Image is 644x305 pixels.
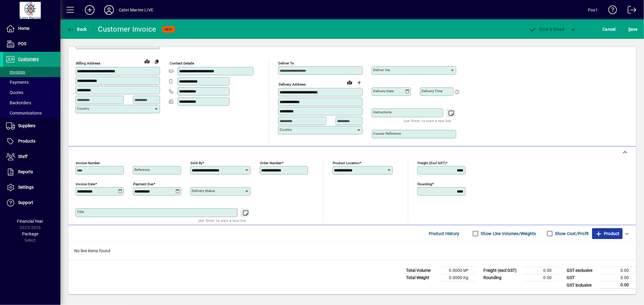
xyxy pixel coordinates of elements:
[3,21,60,36] a: Home
[134,168,150,172] mat-label: Reference
[3,77,60,87] a: Payments
[526,24,567,35] button: Post & Email
[3,149,60,164] a: Staff
[439,274,476,281] td: 0.0000 Kg
[18,41,26,46] span: POS
[3,67,60,77] a: Invoices
[3,180,60,195] a: Settings
[601,24,617,35] button: Cancel
[280,127,292,132] mat-label: Country
[429,229,460,238] span: Product History
[191,161,202,165] mat-label: Sold by
[119,5,153,15] div: Cater Marine LIVE
[278,61,294,65] mat-label: Deliver To
[18,26,29,31] span: Home
[3,165,60,180] a: Reports
[133,182,153,186] mat-label: Payment due
[18,169,33,174] span: Reports
[3,36,60,52] a: POS
[3,87,60,98] a: Quotes
[354,78,364,87] button: Choose address
[6,70,25,74] span: Invoices
[6,100,31,105] span: Backorders
[18,185,34,190] span: Settings
[540,27,543,32] span: P
[6,111,42,115] span: Communications
[523,274,559,281] td: 0.00
[76,182,95,186] mat-label: Invoice date
[603,24,616,34] span: Cancel
[3,134,60,149] a: Products
[403,267,439,274] td: Total Volume
[3,195,60,210] a: Support
[480,274,523,281] td: Rounding
[480,231,536,237] label: Show Line Volumes/Weights
[260,161,282,165] mat-label: Order number
[600,274,636,281] td: 0.00
[22,231,38,236] span: Package
[68,242,636,260] div: No line items found
[6,90,23,95] span: Quotes
[77,210,84,214] mat-label: Title
[480,267,523,274] td: Freight (excl GST)
[523,267,559,274] td: 0.00
[192,189,215,193] mat-label: Delivery status
[18,200,33,205] span: Support
[67,27,87,32] span: Back
[3,98,60,108] a: Backorders
[65,24,88,35] button: Back
[165,27,172,31] span: NEW
[627,24,639,35] button: Save
[17,219,43,224] span: Financial Year
[373,131,401,136] mat-label: Courier Reference
[564,267,600,274] td: GST exclusive
[426,228,462,239] button: Product History
[403,274,439,281] td: Total Weight
[628,24,638,34] span: ave
[600,267,636,274] td: 0.00
[18,139,35,143] span: Products
[404,117,451,124] mat-hint: Use 'Enter' to start a new line
[3,118,60,134] a: Suppliers
[418,182,432,186] mat-label: Rounding
[60,24,94,35] app-page-header-button: Back
[564,281,600,289] td: GST inclusive
[152,57,162,66] button: Copy to Delivery address
[595,229,620,238] span: Product
[99,5,119,15] button: Profile
[373,68,390,72] mat-label: Deliver via
[373,110,392,114] mat-label: Instructions
[77,106,89,111] mat-label: Country
[604,1,617,21] a: Knowledge Base
[529,27,564,32] span: ost & Email
[18,57,39,61] span: Customers
[76,161,100,165] mat-label: Invoice number
[439,267,476,274] td: 0.0000 M³
[142,56,152,66] a: View on map
[564,274,600,281] td: GST
[18,123,35,128] span: Suppliers
[592,228,623,239] button: Product
[333,161,360,165] mat-label: Product location
[588,5,598,15] div: Pos1
[628,27,631,32] span: S
[98,24,156,34] div: Customer Invoice
[623,1,636,21] a: Logout
[600,281,636,289] td: 0.00
[418,161,446,165] mat-label: Freight (excl GST)
[373,89,394,93] mat-label: Delivery date
[18,154,27,159] span: Staff
[345,77,354,87] a: View on map
[554,231,589,237] label: Show Cost/Profit
[80,5,99,15] button: Add
[198,217,246,224] mat-hint: Use 'Enter' to start a new line
[6,80,29,85] span: Payments
[421,89,443,93] mat-label: Delivery time
[3,108,60,118] a: Communications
